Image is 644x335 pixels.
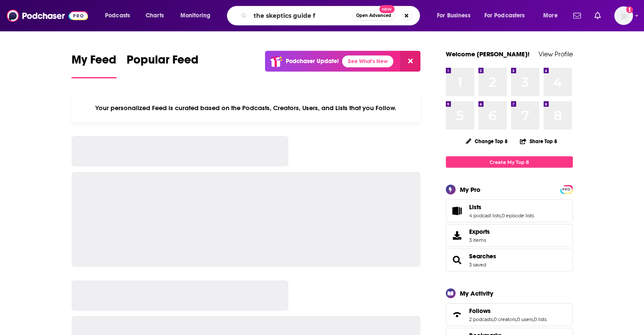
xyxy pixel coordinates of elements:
[460,289,493,297] div: My Activity
[469,307,547,315] a: Follows
[614,6,633,25] img: User Profile
[469,228,490,235] span: Exports
[446,156,573,168] a: Create My Top 8
[460,185,481,194] div: My Pro
[72,53,116,72] span: My Feed
[342,55,393,67] a: See What's New
[626,6,633,13] svg: Add a profile image
[105,10,130,22] span: Podcasts
[516,316,517,322] span: ,
[127,53,199,78] a: Popular Feed
[534,316,547,322] a: 0 lists
[72,53,116,78] a: My Feed
[379,5,395,13] span: New
[449,254,466,266] a: Searches
[446,50,530,58] a: Welcome [PERSON_NAME]!
[484,10,525,22] span: For Podcasters
[174,9,221,22] button: open menu
[469,213,501,219] a: 4 podcast lists
[614,6,633,25] button: Show profile menu
[469,262,486,268] a: 3 saved
[469,203,481,211] span: Lists
[356,14,391,18] span: Open Advanced
[286,58,339,65] p: Podchaser Update!
[469,316,493,322] a: 2 podcasts
[99,9,141,22] button: open menu
[352,11,395,21] button: Open AdvancedNew
[431,9,481,22] button: open menu
[7,8,88,24] img: Podchaser - Follow, Share and Rate Podcasts
[493,316,494,322] span: ,
[533,316,534,322] span: ,
[449,230,466,241] span: Exports
[561,186,572,192] a: PRO
[537,9,568,22] button: open menu
[437,10,470,22] span: For Business
[501,213,502,219] span: ,
[469,237,490,243] span: 3 items
[461,136,513,147] button: Change Top 8
[446,249,573,271] span: Searches
[449,309,466,321] a: Follows
[72,94,421,122] div: Your personalized Feed is curated based on the Podcasts, Creators, Users, and Lists that you Follow.
[570,8,584,23] a: Show notifications dropdown
[469,203,534,211] a: Lists
[502,213,534,219] a: 0 episode lists
[449,205,466,217] a: Lists
[561,186,572,193] span: PRO
[479,9,537,22] button: open menu
[235,6,428,25] div: Search podcasts, credits, & more...
[446,199,573,222] span: Lists
[614,6,633,25] span: Logged in as ei1745
[446,224,573,247] a: Exports
[140,9,169,22] a: Charts
[517,316,533,322] a: 0 users
[469,307,491,315] span: Follows
[146,10,164,22] span: Charts
[446,303,573,326] span: Follows
[494,316,516,322] a: 0 creators
[520,133,558,150] button: Share Top 8
[469,252,496,260] a: Searches
[180,10,210,22] span: Monitoring
[591,8,604,23] a: Show notifications dropdown
[127,53,199,72] span: Popular Feed
[539,50,573,58] a: View Profile
[543,10,558,22] span: More
[250,9,352,22] input: Search podcasts, credits, & more...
